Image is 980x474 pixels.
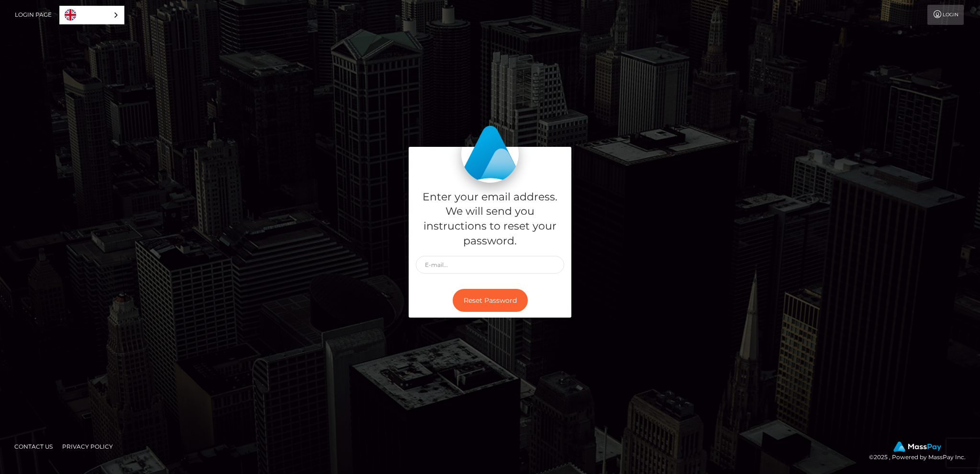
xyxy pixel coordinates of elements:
[453,289,528,312] button: Reset Password
[60,6,124,24] a: English
[893,441,941,452] img: MassPay
[416,190,564,249] h5: Enter your email address. We will send you instructions to reset your password.
[416,256,564,274] input: E-mail...
[11,439,56,454] a: Contact Us
[927,5,964,25] a: Login
[461,125,519,183] img: MassPay Login
[59,6,124,24] aside: Language selected: English
[15,5,52,25] a: Login Page
[59,6,124,24] div: Language
[58,439,117,454] a: Privacy Policy
[869,441,973,463] div: © 2025 , Powered by MassPay Inc.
